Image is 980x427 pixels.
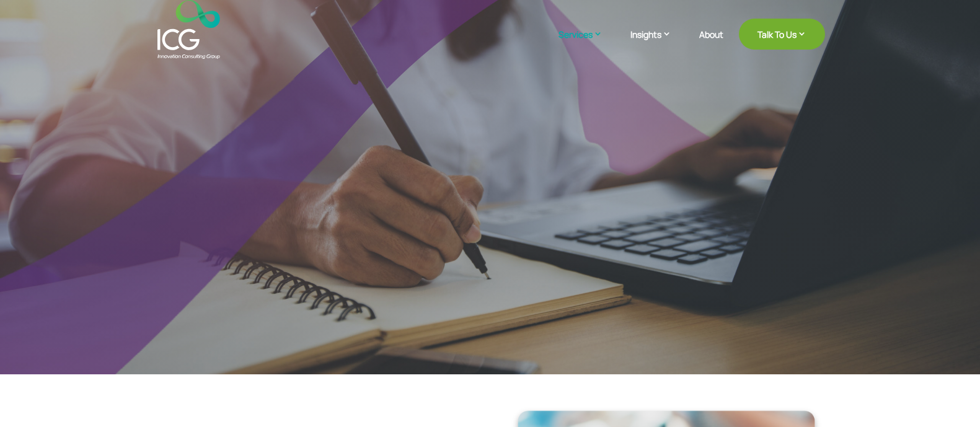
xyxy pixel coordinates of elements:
a: Insights [630,28,684,59]
a: About [699,30,723,59]
a: Services [558,28,615,59]
iframe: Chat Widget [918,368,980,427]
a: Talk To Us [739,19,825,50]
